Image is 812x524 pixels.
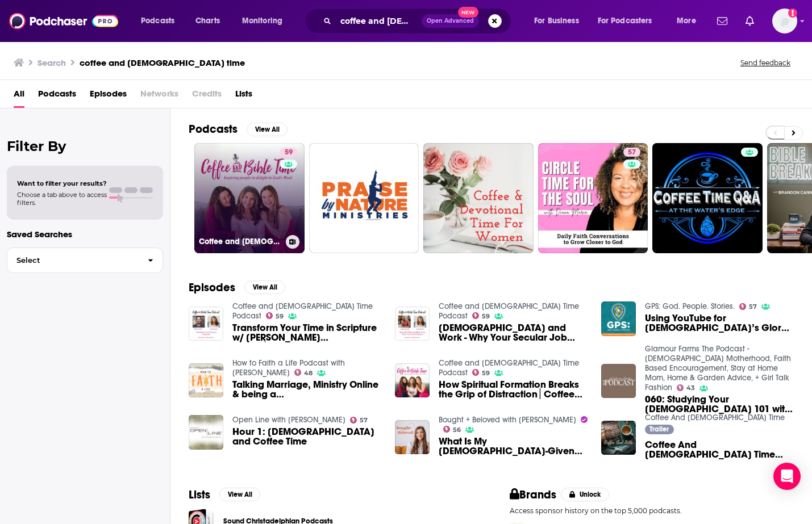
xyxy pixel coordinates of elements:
span: 060: Studying Your [DEMOGRAPHIC_DATA] 101 with the Coffee and [DEMOGRAPHIC_DATA] Time Girls [645,395,794,414]
button: open menu [669,12,710,30]
a: How Spiritual Formation Breaks the Grip of Distraction│Coffee and Bible Time │Kyle Worley [439,380,588,399]
span: Hour 1: [DEMOGRAPHIC_DATA] and Coffee Time [232,427,381,446]
img: Transform Your Time in Scripture w/ Philip Nation│Coffee & Bible Time [189,307,223,341]
button: Unlock [561,488,609,501]
span: More [677,13,696,29]
a: Transform Your Time in Scripture w/ Philip Nation│Coffee & Bible Time [232,323,381,342]
span: 59 [276,314,284,319]
span: 59 [482,371,490,376]
span: Charts [195,13,220,29]
a: Show notifications dropdown [713,11,732,31]
a: 59Coffee and [DEMOGRAPHIC_DATA] Time Podcast [194,143,305,253]
a: Hour 1: Bible and Coffee Time [232,427,381,446]
button: Show profile menu [772,9,797,33]
img: 060: Studying Your Bible 101 with the Coffee and Bible Time Girls [601,364,636,399]
span: Logged in as shcarlos [772,9,797,33]
a: 57 [350,417,368,424]
a: Bought + Beloved with Kirby Kelly [439,415,576,425]
span: For Podcasters [598,13,652,29]
span: Talking Marriage, Ministry Online & being a [DEMOGRAPHIC_DATA]'s Wife with [PERSON_NAME] from Cof... [232,380,381,399]
button: open menu [526,12,593,30]
span: 57 [749,304,757,309]
p: Saved Searches [7,229,163,240]
div: Search podcasts, credits, & more... [315,8,522,34]
a: 59 [472,312,490,319]
svg: Add a profile image [788,9,797,18]
span: What Is My [DEMOGRAPHIC_DATA]-Given Purpose? with Coffee and [DEMOGRAPHIC_DATA] Time [439,437,588,456]
a: Coffee and Bible Time Podcast [439,358,579,378]
a: Open Line with Dr. Michael Rydelnik [232,415,345,425]
button: Select [7,248,163,273]
span: Trailer [649,426,669,433]
a: 57 [739,303,757,310]
a: Using YouTube for God’s Glory: Meet the Women Behind ‘Coffee & Bible Time’ [601,301,636,336]
a: 59 [280,148,297,157]
h2: Brands [510,488,557,502]
img: Coffee And Bible Time (Trailer) [601,421,636,455]
img: Hour 1: Bible and Coffee Time [189,415,223,450]
a: Show notifications dropdown [741,11,759,31]
img: Talking Marriage, Ministry Online & being a Pastor's Wife with Ashley from Coffee & Bible Time [189,363,223,398]
span: Podcasts [141,13,174,29]
span: 57 [360,418,368,423]
h2: Episodes [189,280,235,295]
a: What Is My God-Given Purpose? with Coffee and Bible Time [395,420,430,455]
a: How Spiritual Formation Breaks the Grip of Distraction│Coffee and Bible Time │Kyle Worley [395,363,430,398]
span: New [458,7,478,18]
a: Using YouTube for God’s Glory: Meet the Women Behind ‘Coffee & Bible Time’ [645,313,794,333]
span: Credits [192,85,222,108]
img: Podchaser - Follow, Share and Rate Podcasts [9,10,118,32]
a: GPS: God. People. Stories. [645,301,735,311]
a: Episodes [90,85,127,108]
a: All [14,85,24,108]
a: 56 [443,426,461,433]
div: Open Intercom Messenger [773,463,801,490]
span: Using YouTube for [DEMOGRAPHIC_DATA]’s Glory: Meet the Women Behind ‘Coffee & [DEMOGRAPHIC_DATA] ... [645,313,794,333]
a: PodcastsView All [189,122,288,136]
h2: Lists [189,488,210,502]
button: open menu [590,12,669,30]
a: 57 [538,143,648,253]
button: View All [219,488,260,501]
a: EpisodesView All [189,280,285,295]
span: For Business [534,13,579,29]
span: How Spiritual Formation Breaks the Grip of Distraction│Coffee and [DEMOGRAPHIC_DATA] Time │[PERSO... [439,380,588,399]
a: Charts [188,12,227,30]
span: Transform Your Time in Scripture w/ [PERSON_NAME] Nation│Coffee & [DEMOGRAPHIC_DATA] Time [232,323,381,342]
a: 060: Studying Your Bible 101 with the Coffee and Bible Time Girls [645,395,794,414]
span: Choose a tab above to access filters. [17,191,107,207]
img: Christians and Work - Why Your Secular Job Matters: Best Of Coffee & Bible Time w/ Jordan Raynor [395,307,430,341]
span: 56 [453,427,461,433]
input: Search podcasts, credits, & more... [336,12,422,30]
a: 59 [266,312,284,319]
img: User Profile [772,9,797,33]
button: View All [247,123,288,136]
h2: Filter By [7,138,163,154]
button: Open AdvancedNew [422,14,479,28]
span: [DEMOGRAPHIC_DATA] and Work - Why Your Secular Job Matters: Best Of Coffee & [DEMOGRAPHIC_DATA] T... [439,323,588,342]
a: Lists [235,85,252,108]
span: Coffee And [DEMOGRAPHIC_DATA] Time (Trailer) [645,440,794,459]
a: Podcasts [38,85,76,108]
button: open menu [234,12,297,30]
a: Christians and Work - Why Your Secular Job Matters: Best Of Coffee & Bible Time w/ Jordan Raynor [439,323,588,342]
a: ListsView All [189,488,260,502]
a: What Is My God-Given Purpose? with Coffee and Bible Time [439,437,588,456]
a: Coffee And Bible Time [645,413,785,422]
span: 43 [686,385,695,391]
a: Coffee and Bible Time Podcast [232,301,373,321]
a: How to Faith a Life Podcast with Faith Womack [232,358,345,378]
button: Send feedback [737,58,794,68]
button: open menu [133,12,189,30]
a: 57 [623,148,640,157]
